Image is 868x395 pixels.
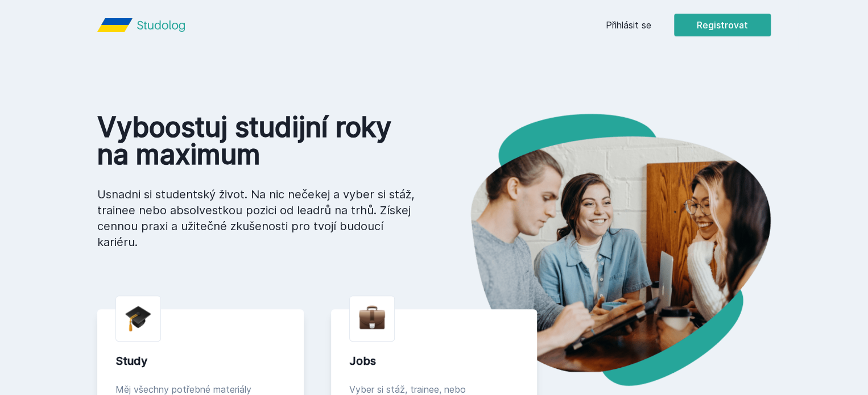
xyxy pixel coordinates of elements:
div: Study [115,353,286,369]
p: Usnadni si studentský život. Na nic nečekej a vyber si stáž, trainee nebo absolvestkou pozici od ... [97,186,416,250]
a: Přihlásit se [606,18,651,32]
div: Jobs [349,353,519,369]
img: hero.png [434,114,771,386]
button: Registrovat [674,14,771,36]
img: graduation-cap.png [125,305,151,332]
img: briefcase.png [359,303,385,332]
h1: Vyboostuj studijní roky na maximum [97,114,416,168]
